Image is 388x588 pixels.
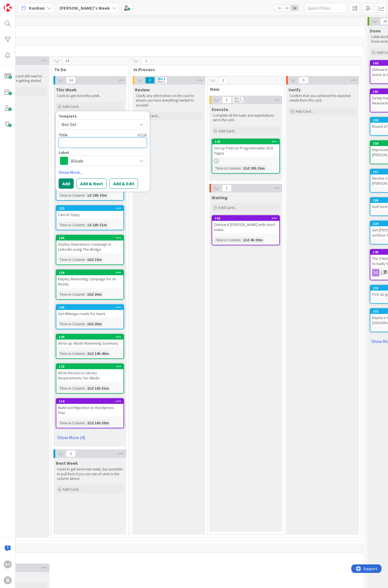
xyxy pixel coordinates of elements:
[218,128,237,133] span: Add Card...
[234,100,242,103] div: Max 3
[56,211,123,218] div: Cancel Zippy
[212,106,228,112] span: Execute
[56,364,123,369] div: 129
[142,113,160,118] span: Add Card...
[86,420,110,426] div: 21d 16h 59m
[58,291,85,297] div: Time in Column
[86,291,103,297] div: 15d 20m
[4,560,12,568] div: DT
[158,77,165,80] div: Min 1
[77,178,107,189] button: Add & Next
[135,87,150,92] span: Review
[141,57,151,64] span: 2
[158,80,165,83] div: Max 1
[58,192,85,198] div: Time in Column
[86,222,108,228] div: 1d 18h 31m
[58,350,85,357] div: Time in Column
[56,305,123,310] div: 146
[85,420,86,426] span: :
[61,121,133,128] span: Not Set
[86,350,110,357] div: 21d 14h 46m
[59,236,123,240] div: 160
[212,144,279,157] div: Set up Pixel on Programmable SEO Pages
[56,275,123,288] div: Deploy Marketing Campaign for AI-Ready
[57,467,123,481] p: Cards to get done next week, but available to pull from if you run out of cards in the column above.
[214,165,241,171] div: Time in Column
[56,305,123,317] div: 146Get Mileage ready for taxes
[86,192,108,198] div: 1d 18h 30m
[291,5,298,11] span: 3x
[215,140,279,144] div: 125
[218,77,228,84] span: 2
[69,132,147,137] div: 0 / 128
[242,237,264,243] div: 13d 4h 59m
[85,291,86,297] span: :
[59,206,123,210] div: 223
[59,114,77,118] span: Template
[56,206,123,211] div: 223
[56,206,123,218] div: 223Cancel Zippy
[59,5,110,11] b: [PERSON_NAME]'s Week
[59,178,74,189] button: Add
[58,256,85,263] div: Time in Column
[4,4,12,12] img: Visit kanbanzone.com
[212,221,279,233] div: Onboard [PERSON_NAME] with short video
[56,364,123,382] div: 129Write Resource Library Requirements for Alludo
[210,86,277,92] span: New
[58,420,85,426] div: Time in Column
[59,169,147,176] a: Show More...
[56,270,123,288] div: 159Deploy Marketing Campaign for AI-Ready
[85,256,86,263] span: :
[85,192,86,198] span: :
[56,404,123,416] div: Build out Migration to Wordpress Plan
[136,94,202,108] p: Clarify any information on the card to ensure you have everything needed to succeed.
[275,5,283,11] span: 1x
[213,113,279,123] p: Complete all the tasks and expectations set in the card.
[241,165,242,171] span: :
[295,109,313,114] span: Add Card...
[59,305,123,309] div: 146
[212,139,279,144] div: 125
[63,487,81,492] span: Add Card...
[62,57,72,64] span: 14
[85,385,86,391] span: :
[56,235,123,240] div: 160
[222,96,232,103] span: 1
[29,5,45,11] span: Kanban
[56,433,124,442] a: Show More (4)
[110,178,138,189] button: Add & Edit
[59,335,123,339] div: 139
[133,67,354,72] span: In Process
[234,97,241,100] div: Min 1
[212,216,279,221] div: 162
[56,399,123,416] div: 114Build out Migration to Wordpress Plan
[384,270,387,274] span: 15
[212,139,279,157] div: 125Set up Pixel on Programmable SEO Pages
[215,216,279,220] div: 162
[66,450,76,457] span: 0
[58,222,85,228] div: Time in Column
[12,1,26,8] span: Support
[56,460,78,466] span: Next Week
[370,28,381,34] span: Done
[58,321,85,327] div: Time in Column
[66,77,76,84] span: 14
[56,369,123,382] div: Write Resource Library Requirements for Alludo
[71,157,134,165] span: Alludo
[56,334,123,340] div: 139
[86,385,110,391] div: 21d 16h 51m
[56,310,123,317] div: Get Mileage ready for taxes
[56,87,77,92] span: This Week
[242,165,266,171] div: 13d 20h 36m
[59,271,123,275] div: 159
[56,399,123,404] div: 114
[56,270,123,275] div: 159
[218,205,237,210] span: Add Card...
[4,576,12,584] div: D
[63,104,81,109] span: Add Card...
[212,195,228,200] span: Waiting
[59,151,69,155] span: Label
[59,365,123,369] div: 129
[283,5,291,11] span: 2x
[58,385,85,391] div: Time in Column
